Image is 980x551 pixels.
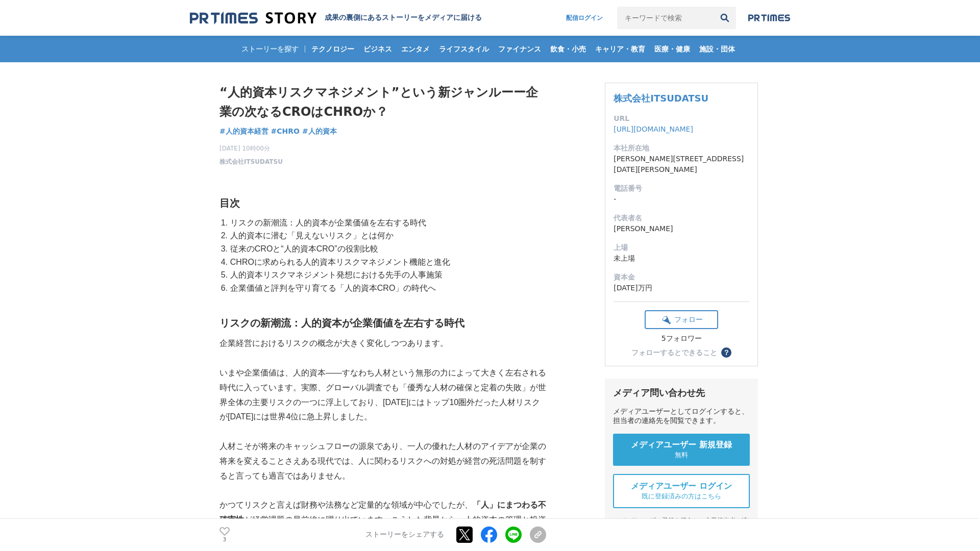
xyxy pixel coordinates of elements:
[614,223,749,234] dd: [PERSON_NAME]
[614,194,749,205] dd: -
[650,44,694,54] span: 医療・健康
[614,125,693,133] a: [URL][DOMAIN_NAME]
[397,36,434,62] a: エンタメ
[307,36,358,62] a: テクノロジー
[695,44,739,54] span: 施設・団体
[714,7,736,29] button: 検索
[650,36,694,62] a: 医療・健康
[228,216,546,230] li: リスクの新潮流：人的資本が企業価値を左右する時代
[614,93,708,104] a: 株式会社ITSUDATSU
[645,310,718,329] button: フォロー
[642,492,721,501] span: 既に登録済みの方はこちら
[723,349,730,356] span: ？
[271,126,300,137] a: #CHRO
[614,253,749,264] dd: 未上場
[546,44,590,54] span: 飲食・小売
[228,282,546,295] li: 企業価値と評判を守り育てる「人的資本CRO」の時代へ
[556,7,613,29] a: 配信ログイン
[721,347,731,358] button: ？
[614,154,749,175] dd: [PERSON_NAME][STREET_ADDRESS][DATE][PERSON_NAME]
[219,127,268,136] span: #人的資本経営
[228,242,546,256] li: 従来のCROと“人的資本CRO”の役割比較
[302,127,337,136] span: #人的資本
[228,268,546,282] li: 人的資本リスクマネジメント発想における先手の人事施策
[219,537,230,542] p: 3
[613,474,750,508] a: メディアユーザー ログイン 既に登録済みの方はこちら
[228,256,546,269] li: CHROに求められる人的資本リスクマネジメント機能と進化
[546,36,590,62] a: 飲食・小売
[435,44,493,54] span: ライフスタイル
[219,366,546,424] p: いまや企業価値は、人的資本――すなわち人材という無形の力によって大きく左右される時代に入っています。実際、グローバル調査でも「優秀な人材の確保と定着の失敗」が世界全体の主要リスクの一つに浮上して...
[494,36,545,62] a: ファイナンス
[359,44,396,54] span: ビジネス
[631,349,717,356] div: フォローするとできること
[397,44,434,54] span: エンタメ
[359,36,396,62] a: ビジネス
[614,183,749,194] dt: 電話番号
[435,36,493,62] a: ライフスタイル
[613,434,750,466] a: メディアユーザー 新規登録 無料
[614,272,749,283] dt: 資本金
[219,126,268,137] a: #人的資本経営
[365,531,444,540] p: ストーリーをシェアする
[631,481,732,492] span: メディアユーザー ログイン
[614,242,749,253] dt: 上場
[190,11,482,25] a: 成果の裏側にあるストーリーをメディアに届ける 成果の裏側にあるストーリーをメディアに届ける
[591,44,649,54] span: キャリア・教育
[591,36,649,62] a: キャリア・教育
[219,498,546,542] p: かつてリスクと言えば財務や法務など定量的な領域が中心でしたが、 が経営課題の最前線に躍り出ています。こうした背景から、人的資本の管理と投資を「リスクマネジメント」の視点で捉え直す動きが始まっています。
[219,83,546,122] h1: “人的資本リスクマネジメント”という新ジャンルーー企業の次なるCROはCHROか？
[614,283,749,293] dd: [DATE]万円
[614,213,749,223] dt: 代表者名
[302,126,337,137] a: #人的資本
[190,11,316,25] img: 成果の裏側にあるストーリーをメディアに届ける
[219,157,283,166] a: 株式会社ITSUDATSU
[325,13,482,22] h2: 成果の裏側にあるストーリーをメディアに届ける
[228,229,546,242] li: 人的資本に潜む「見えないリスク」とは何か
[748,14,790,22] img: prtimes
[219,197,240,209] strong: 目次
[631,440,732,450] span: メディアユーザー 新規登録
[219,336,546,351] p: 企業経営におけるリスクの概念が大きく変化しつつあります。
[613,387,750,399] div: メディア問い合わせ先
[675,450,688,460] span: 無料
[219,144,283,153] span: [DATE] 10時00分
[695,36,739,62] a: 施設・団体
[617,7,714,29] input: キーワードで検索
[307,44,358,54] span: テクノロジー
[271,127,300,136] span: #CHRO
[494,44,545,54] span: ファイナンス
[219,317,464,329] strong: リスクの新潮流：人的資本が企業価値を左右する時代
[645,334,718,343] div: 5フォロワー
[614,143,749,154] dt: 本社所在地
[614,113,749,124] dt: URL
[613,407,750,425] div: メディアユーザーとしてログインすると、担当者の連絡先を閲覧できます。
[219,439,546,483] p: 人材こそが将来のキャッシュフローの源泉であり、一人の優れた人材のアイデアが企業の将来を変えることさえある現代では、人に関わるリスクへの対処が経営の死活問題を制すると言っても過言ではありません。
